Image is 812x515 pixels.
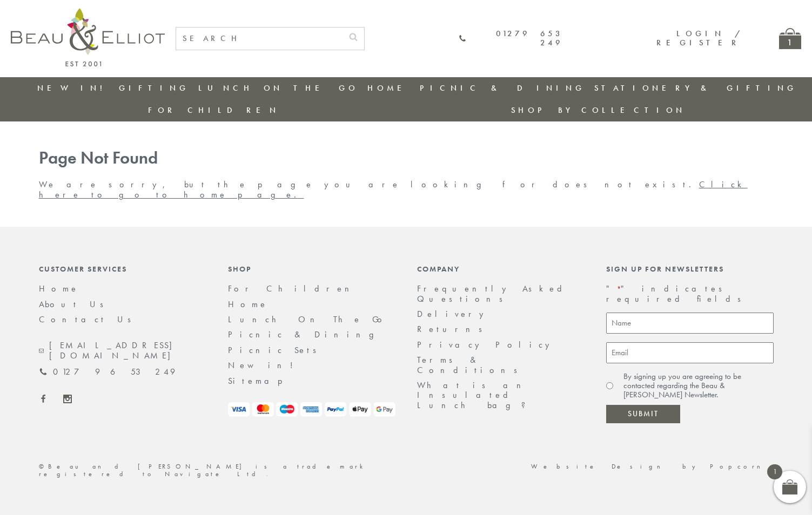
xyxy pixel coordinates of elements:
a: Contact Us [39,314,138,325]
a: Terms & Conditions [417,354,525,375]
div: ©Beau and [PERSON_NAME] is a trademark registered to Navigate Ltd. [28,463,406,478]
p: " " indicates required fields [606,284,774,304]
a: About Us [39,299,111,310]
a: 1 [779,28,801,49]
a: New in! [37,83,110,93]
div: Company [417,265,585,273]
div: Shop [228,265,395,273]
a: [EMAIL_ADDRESS][DOMAIN_NAME] [39,341,206,361]
div: Sign up for newsletters [606,265,774,273]
a: Picnic Sets [228,344,324,356]
a: Lunch On The Go [198,83,358,93]
a: For Children [148,105,279,116]
a: Home [39,283,79,294]
div: We are sorry, but the page you are looking for does not exist. [28,148,784,200]
a: Click here to go to home page. [39,179,748,200]
a: Gifting [119,83,189,93]
a: Website Design by Popcorn [531,462,774,471]
a: Returns [417,323,489,335]
a: What is an Insulated Lunch bag? [417,380,534,411]
div: Customer Services [39,265,206,273]
img: payment-logos.png [228,402,395,417]
a: Frequently Asked Questions [417,283,569,304]
input: Email [606,342,774,363]
a: Stationery & Gifting [594,83,797,93]
a: Sitemap [228,375,297,387]
a: Home [367,83,411,93]
a: 01279 653 249 [459,29,563,48]
a: Delivery [417,308,489,320]
a: Home [228,299,268,310]
input: SEARCH [176,28,343,50]
a: For Children [228,283,358,294]
h1: Page Not Found [39,148,774,168]
input: Name [606,313,774,334]
a: Shop by collection [511,105,686,116]
input: Submit [606,405,680,423]
span: 1 [767,464,782,479]
a: Lunch On The Go [228,314,388,325]
a: Picnic & Dining [228,329,385,340]
img: logo [11,8,165,66]
a: 01279 653 249 [39,367,175,377]
a: New in! [228,360,301,371]
a: Privacy Policy [417,339,555,350]
a: Picnic & Dining [420,83,585,93]
a: Login / Register [656,28,741,48]
label: By signing up you are agreeing to be contacted regarding the Beau & [PERSON_NAME] Newsletter. [623,372,774,400]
